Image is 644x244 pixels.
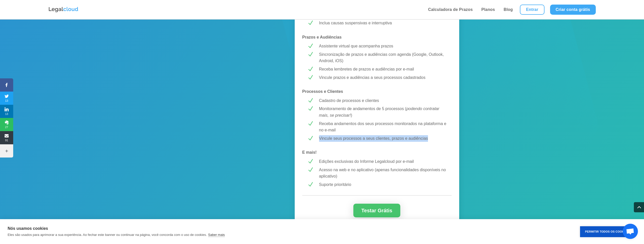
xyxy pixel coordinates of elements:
[307,158,313,165] span: N
[580,226,634,237] button: Permitir Todos os Cookies
[319,51,447,64] p: Sincronização de prazos e audiências com agenda (Google, Outlook, Android, iOS)
[307,120,313,127] span: N
[302,150,317,154] strong: E mais!
[319,120,447,133] p: Receba andamentos dos seus processos monitorados na plataforma e no e-mail
[307,66,313,72] span: N
[307,43,313,49] span: N
[307,135,313,142] span: N
[48,6,79,13] img: Logo da Legalcloud
[302,89,343,94] strong: Processos e Clientes
[550,5,596,15] a: Criar conta grátis
[319,107,439,117] em: podendo contratar mais, se precisar!
[307,51,313,58] span: N
[520,5,544,15] a: Entrar
[307,106,313,112] span: N
[8,233,207,237] p: Eles são usados para aprimorar a sua experiência. Ao fechar este banner ou continuar na página, v...
[319,106,447,118] p: Monitoramento de andamentos de 5 processos ( )
[319,167,447,180] p: Acesso na web e no aplicativo (apenas funcionalidades disponíveis no aplicativo)
[319,97,447,104] p: Cadastro de processos e clientes
[319,43,447,49] p: Assistente virtual que acompanha prazos
[319,66,447,73] p: Receba lembretes de prazos e audiências por e-mail
[307,167,313,173] span: N
[319,135,447,142] p: Vincule seus processos a seus clientes, prazos e audiências
[307,74,313,81] span: N
[307,97,313,104] span: N
[307,181,313,188] span: N
[8,226,48,231] strong: Nós usamos cookies
[319,158,447,165] p: Edições exclusivas do Informe Legalcloud por e-mail
[307,20,313,26] span: N
[319,181,447,188] p: Suporte prioritário
[623,224,638,239] a: Bate-papo aberto
[353,204,401,217] a: Testar Grátis
[319,20,447,26] p: Inclua causas suspensivas e interruptiva
[208,233,225,237] a: Saber mais
[319,74,447,81] p: Vincule prazos e audiências a seus processos cadastrados
[302,35,342,39] strong: Prazos e Audiências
